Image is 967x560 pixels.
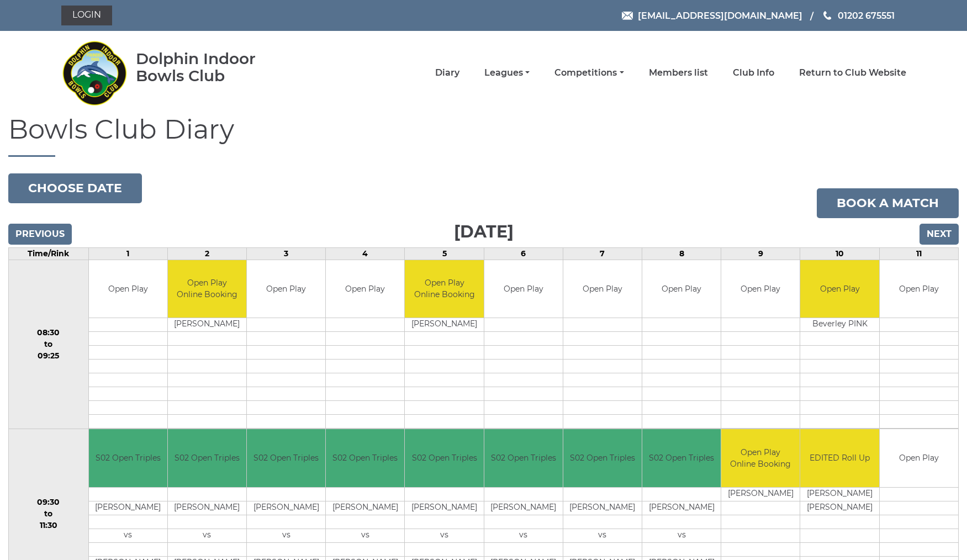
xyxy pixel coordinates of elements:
td: 7 [563,247,642,260]
td: S02 Open Triples [89,429,167,487]
td: vs [484,529,563,542]
td: vs [563,529,642,542]
td: 5 [405,247,484,260]
input: Next [920,224,959,245]
td: [PERSON_NAME] [800,501,879,515]
td: [PERSON_NAME] [89,501,167,515]
td: Open Play [89,260,167,318]
td: S02 Open Triples [247,429,325,487]
a: Email [EMAIL_ADDRESS][DOMAIN_NAME] [622,9,802,23]
div: Dolphin Indoor Bowls Club [136,50,291,84]
td: vs [247,529,325,542]
a: Members list [649,67,708,79]
td: vs [642,529,721,542]
h1: Bowls Club Diary [8,115,959,157]
a: Login [61,6,112,25]
td: vs [168,529,246,542]
img: Phone us [823,11,831,20]
a: Return to Club Website [799,67,906,79]
td: Open Play Online Booking [721,429,800,487]
td: 08:30 to 09:25 [9,260,89,429]
span: [EMAIL_ADDRESS][DOMAIN_NAME] [638,10,802,20]
td: [PERSON_NAME] [405,318,483,332]
td: [PERSON_NAME] [168,501,246,515]
td: Open Play [326,260,404,318]
td: 9 [721,247,800,260]
td: [PERSON_NAME] [326,501,404,515]
td: vs [326,529,404,542]
td: 10 [800,247,879,260]
td: EDITED Roll Up [800,429,879,487]
a: Competitions [554,67,623,79]
td: Open Play [880,260,958,318]
td: Open Play [721,260,800,318]
img: Email [622,12,633,20]
td: [PERSON_NAME] [563,501,642,515]
button: Choose date [8,173,142,203]
td: 4 [326,247,405,260]
td: Open Play [880,429,958,487]
td: 3 [247,247,326,260]
span: 01202 675551 [838,10,895,20]
img: Dolphin Indoor Bowls Club [61,34,128,112]
a: Book a match [817,188,959,218]
td: Open Play [484,260,563,318]
td: Open Play [642,260,721,318]
a: Diary [435,67,459,79]
td: [PERSON_NAME] [168,318,246,332]
td: Open Play Online Booking [405,260,483,318]
td: 11 [879,247,958,260]
td: vs [89,529,167,542]
td: S02 Open Triples [405,429,483,487]
td: 6 [484,247,563,260]
td: S02 Open Triples [563,429,642,487]
td: [PERSON_NAME] [247,501,325,515]
td: [PERSON_NAME] [721,487,800,501]
td: [PERSON_NAME] [642,501,721,515]
input: Previous [8,224,72,245]
td: [PERSON_NAME] [484,501,563,515]
td: [PERSON_NAME] [405,501,483,515]
td: Beverley PINK [800,318,879,332]
td: S02 Open Triples [326,429,404,487]
td: S02 Open Triples [168,429,246,487]
td: vs [405,529,483,542]
td: Time/Rink [9,247,89,260]
td: Open Play [563,260,642,318]
td: Open Play [800,260,879,318]
td: 2 [167,247,246,260]
td: Open Play [247,260,325,318]
a: Leagues [484,67,530,79]
a: Club Info [733,67,774,79]
td: 1 [88,247,167,260]
td: S02 Open Triples [642,429,721,487]
td: S02 Open Triples [484,429,563,487]
td: [PERSON_NAME] [800,487,879,501]
a: Phone us 01202 675551 [822,9,895,23]
td: Open Play Online Booking [168,260,246,318]
td: 8 [642,247,721,260]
